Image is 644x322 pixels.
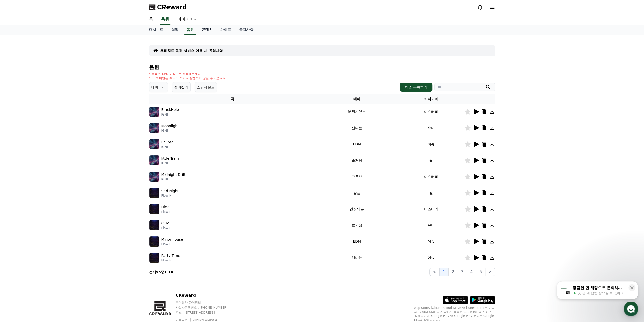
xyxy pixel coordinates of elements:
button: 쇼핑사운드 [195,82,217,92]
td: 호기심 [316,217,398,233]
p: Sad Night [161,188,179,194]
p: App Store, iCloud, iCloud Drive 및 iTunes Store는 미국과 그 밖의 나라 및 지역에서 등록된 Apple Inc.의 서비스 상표입니다. Goo... [414,306,495,322]
button: 채널 등록하기 [400,83,432,92]
p: 사업자등록번호 : [PHONE_NUMBER] [176,306,237,310]
img: music [149,139,159,149]
td: 이슈 [398,250,464,266]
p: Moonlight [161,123,179,129]
a: CReward [149,3,187,11]
button: 3 [458,268,467,276]
img: music [149,253,159,263]
p: Midnight Drift [161,172,186,177]
p: IGNI [161,145,174,149]
td: 미스터리 [398,201,464,217]
p: IGNI [161,112,179,117]
p: CReward [176,292,237,298]
p: 전체 중 - [149,269,173,274]
img: music [149,155,159,165]
p: Flow H [161,258,180,262]
a: 대시보드 [145,25,167,35]
a: 이용약관 [176,318,192,322]
img: music [149,204,159,214]
a: 마이페이지 [173,14,202,25]
td: 분위기있는 [316,104,398,120]
a: 실적 [167,25,182,35]
p: * 35초 미만은 수익이 적거나 발생하지 않을 수 있습니다. [149,76,227,80]
td: 슬픈 [316,185,398,201]
td: 썰 [398,185,464,201]
a: 홈 [145,14,157,25]
button: 테마 [149,82,168,92]
td: 그루브 [316,168,398,185]
p: 테마 [151,84,158,91]
a: 설정 [65,161,97,173]
td: 미스터리 [398,104,464,120]
a: 공지사항 [235,25,257,35]
span: 홈 [16,168,19,172]
img: music [149,107,159,117]
a: 가이드 [216,25,235,35]
p: IGNI [161,161,179,165]
p: Flow H [161,226,172,230]
p: Minor house [161,237,183,242]
span: 설정 [78,168,84,172]
img: music [149,172,159,182]
a: 홈 [2,161,33,173]
a: 개인정보처리방침 [193,318,217,322]
h4: 음원 [149,64,495,70]
td: 신나는 [316,120,398,136]
p: Flow H [161,194,179,198]
td: 썰 [398,152,464,168]
td: 즐거움 [316,152,398,168]
td: 신나는 [316,250,398,266]
th: 테마 [316,94,398,104]
button: 즐겨찾기 [172,82,191,92]
img: music [149,123,159,133]
p: * 볼륨은 15% 이상으로 설정해주세요. [149,72,227,76]
td: EDM [316,233,398,250]
td: 이슈 [398,136,464,152]
p: Flow H [161,210,172,214]
p: Flow H [161,242,183,246]
a: 음원 [160,14,170,25]
strong: 1 [164,270,167,274]
p: Party Time [161,253,180,258]
a: 콘텐츠 [198,25,216,35]
strong: 10 [168,270,173,274]
button: < [429,268,439,276]
button: > [485,268,495,276]
strong: 95 [156,270,161,274]
p: Hide [161,204,170,210]
p: IGNI [161,177,186,181]
p: Eclipse [161,140,174,145]
span: 대화 [46,168,52,173]
td: 유머 [398,217,464,233]
a: 크리워드 음원 서비스 이용 시 유의사항 [160,48,223,53]
span: CReward [157,3,187,11]
p: Clue [161,221,169,226]
p: BlackHole [161,107,179,112]
td: EDM [316,136,398,152]
th: 곡 [149,94,316,104]
td: 유머 [398,120,464,136]
button: 4 [467,268,476,276]
p: IGNI [161,129,179,133]
button: 5 [476,268,485,276]
th: 카테고리 [398,94,464,104]
td: 이슈 [398,233,464,250]
p: 주식회사 와이피랩 [176,300,237,305]
a: 음원 [184,25,196,35]
a: 대화 [33,161,65,173]
p: little Train [161,156,179,161]
img: music [149,188,159,198]
img: music [149,236,159,247]
td: 긴장되는 [316,201,398,217]
button: 1 [439,268,448,276]
p: 주소 : [STREET_ADDRESS] [176,311,237,315]
img: music [149,220,159,230]
td: 미스터리 [398,168,464,185]
button: 2 [448,268,458,276]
